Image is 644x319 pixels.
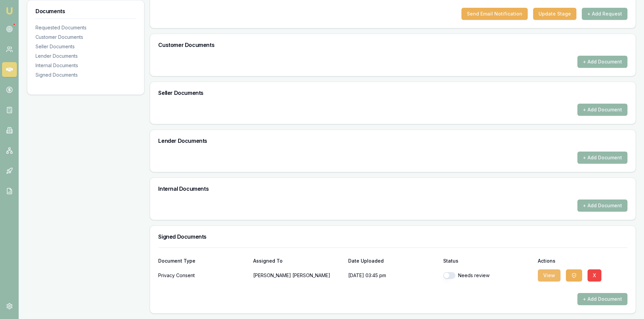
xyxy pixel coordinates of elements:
div: Seller Documents [35,43,136,50]
div: Actions [538,259,627,263]
h3: Lender Documents [158,138,627,143]
h3: Seller Documents [158,90,627,96]
p: [DATE] 03:45 pm [348,269,438,282]
div: Internal Documents [35,62,136,69]
h3: Signed Documents [158,234,627,239]
button: + Add Document [577,56,627,68]
div: Signed Documents [35,72,136,78]
h3: Documents [35,8,136,14]
button: + Add Document [577,293,627,305]
button: + Add Document [577,200,627,212]
button: View [538,269,560,282]
div: Privacy Consent [158,269,248,282]
button: + Add Request [582,8,627,20]
button: + Add Document [577,152,627,164]
div: Document Type [158,259,248,263]
div: Customer Documents [35,34,136,41]
div: Assigned To [253,259,343,263]
button: X [588,269,601,282]
p: [PERSON_NAME] [PERSON_NAME] [253,269,343,282]
h3: Customer Documents [158,42,627,48]
img: emu-icon-u.png [5,7,14,15]
div: Lender Documents [35,53,136,59]
div: Requested Documents [35,24,136,31]
div: Date Uploaded [348,259,438,263]
div: Status [443,259,533,263]
div: Needs review [443,272,533,279]
button: Update Stage [533,8,576,20]
button: Send Email Notification [461,8,528,20]
h3: Internal Documents [158,186,627,191]
button: + Add Document [577,104,627,116]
